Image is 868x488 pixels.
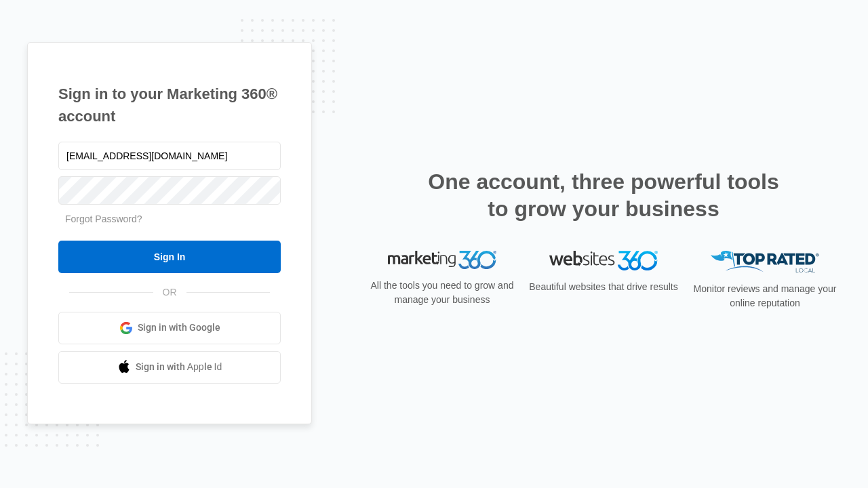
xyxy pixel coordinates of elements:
[153,285,186,300] span: OR
[549,251,658,270] img: Websites 360
[366,279,518,307] p: All the tools you need to grow and manage your business
[528,280,679,294] p: Beautiful websites that drive results
[65,213,142,224] a: Forgot Password?
[58,351,281,384] a: Sign in with Apple Id
[424,168,783,222] h2: One account, three powerful tools to grow your business
[711,251,819,273] img: Top Rated Local
[136,360,222,374] span: Sign in with Apple Id
[689,282,841,310] p: Monitor reviews and manage your online reputation
[58,83,281,127] h1: Sign in to your Marketing 360® account
[388,251,496,270] img: Marketing 360
[58,312,281,344] a: Sign in with Google
[138,321,220,335] span: Sign in with Google
[58,142,281,170] input: Email
[58,241,281,273] input: Sign In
